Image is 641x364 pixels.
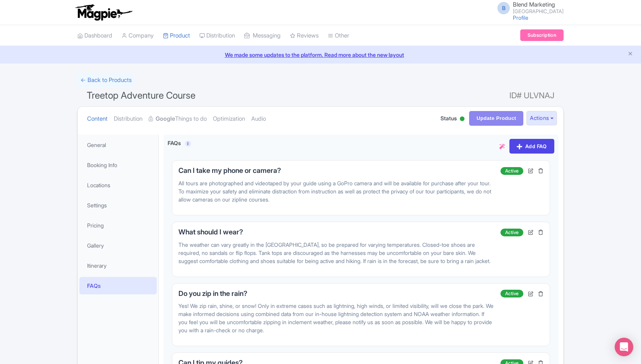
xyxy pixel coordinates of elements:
[458,113,466,125] div: Active
[440,114,457,122] span: Status
[500,290,523,297] span: Active
[538,290,543,298] div: Delete FAQ
[77,25,112,46] a: Dashboard
[79,237,157,254] a: Gallery
[74,4,134,21] img: logo-ab69f6fb50320c5b225c76a69d11143b.png
[79,197,157,214] a: Settings
[615,338,633,356] div: Open Intercom Messenger
[5,51,636,59] a: We made some updates to the platform. Read more about the new layout
[528,167,533,175] div: Edit FAQ
[513,14,528,21] a: Profile
[469,111,523,126] input: Update Product
[290,25,319,46] a: Reviews
[500,229,523,236] span: Active
[509,88,554,103] span: ID# ULVNAJ
[513,1,555,8] span: Blend Marketing
[79,136,157,154] a: General
[122,25,154,46] a: Company
[538,167,543,175] div: Delete FAQ
[538,228,543,236] div: Delete FAQ
[149,107,207,131] a: GoogleThings to do
[178,302,494,334] p: Yes! We zip rain, shine, or snow! Only in extreme cases such as lightning, high winds, or limited...
[244,25,281,46] a: Messaging
[87,90,195,101] span: Treetop Adventure Course
[251,107,266,131] a: Audio
[178,241,494,265] p: The weather can vary greatly in the [GEOGRAPHIC_DATA], so be prepared for varying temperatures. C...
[79,176,157,194] a: Locations
[79,277,157,294] a: FAQs
[79,257,157,274] a: Itinerary
[526,111,557,125] button: Actions
[528,290,533,298] div: Edit FAQ
[156,114,175,123] strong: Google
[77,73,135,88] a: ← Back to Products
[520,29,564,41] a: Subscription
[497,2,510,14] span: B
[87,107,108,131] a: Content
[509,139,554,154] a: Add FAQ
[178,167,494,174] h3: Can I take my phone or camera?
[178,290,494,297] h3: Do you zip in the rain?
[79,156,157,174] a: Booking Info
[528,228,533,236] div: Edit FAQ
[178,179,494,203] p: All tours are photographed and videotaped by your guide using a GoPro camera and will be availabl...
[500,167,523,175] span: Active
[328,25,349,46] a: Other
[627,50,633,59] button: Close announcement
[114,107,142,131] a: Distribution
[213,107,245,131] a: Optimization
[163,25,190,46] a: Product
[178,228,494,236] h3: What should I wear?
[168,139,181,147] label: FAQs
[493,2,564,14] a: B Blend Marketing [GEOGRAPHIC_DATA]
[199,25,235,46] a: Distribution
[185,141,191,147] a: i
[79,217,157,234] a: Pricing
[513,9,564,14] small: [GEOGRAPHIC_DATA]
